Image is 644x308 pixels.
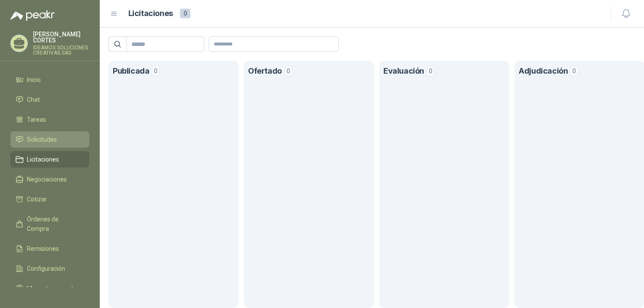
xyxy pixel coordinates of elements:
[33,31,89,43] p: [PERSON_NAME] CORTES
[27,95,40,104] span: Chat
[10,91,89,108] a: Chat
[10,10,55,21] img: Logo peakr
[248,65,282,78] h1: Ofertado
[27,155,59,164] span: Licitaciones
[383,65,424,78] h1: Evaluación
[519,65,568,78] h1: Adjudicación
[10,280,89,297] a: Manuales y ayuda
[427,66,435,76] span: 0
[27,244,59,253] span: Remisiones
[10,131,89,148] a: Solicitudes
[27,195,47,204] span: Cotizar
[10,71,89,88] a: Inicio
[570,66,578,76] span: 0
[27,175,67,184] span: Negociaciones
[10,171,89,188] a: Negociaciones
[10,191,89,207] a: Cotizar
[27,115,46,124] span: Tareas
[27,284,76,293] span: Manuales y ayuda
[10,240,89,257] a: Remisiones
[10,260,89,277] a: Configuración
[180,9,190,18] span: 0
[27,264,65,273] span: Configuración
[27,75,41,84] span: Inicio
[113,65,149,78] h1: Publicada
[10,211,89,237] a: Órdenes de Compra
[33,45,89,55] p: IDEAMOS SOLUCIONES CREATIVAS SAS
[10,151,89,168] a: Licitaciones
[10,111,89,128] a: Tareas
[27,214,81,233] span: Órdenes de Compra
[128,7,173,20] h1: Licitaciones
[27,135,57,144] span: Solicitudes
[152,66,160,76] span: 0
[284,66,292,76] span: 0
